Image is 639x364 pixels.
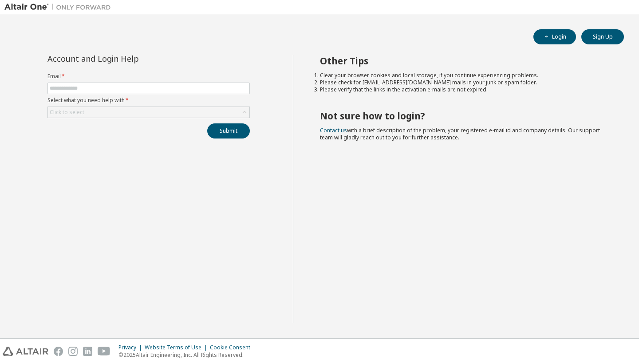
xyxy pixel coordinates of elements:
[320,127,347,134] a: Contact us
[68,347,78,356] img: instagram.svg
[54,347,63,356] img: facebook.svg
[3,347,48,356] img: altair_logo.svg
[118,344,145,351] div: Privacy
[118,351,256,359] p: © 2025 Altair Engineering, Inc. All Rights Reserved.
[207,123,250,138] button: Submit
[47,73,250,80] label: Email
[533,29,576,44] button: Login
[50,109,84,116] div: Click to select
[83,347,92,356] img: linkedin.svg
[145,344,210,351] div: Website Terms of Use
[47,97,250,104] label: Select what you need help with
[210,344,256,351] div: Cookie Consent
[320,86,608,93] li: Please verify that the links in the activation e-mails are not expired.
[48,107,249,118] div: Click to select
[98,347,110,356] img: youtube.svg
[320,110,608,122] h2: Not sure how to login?
[47,55,209,62] div: Account and Login Help
[581,29,624,44] button: Sign Up
[320,55,608,67] h2: Other Tips
[320,79,608,86] li: Please check for [EMAIL_ADDRESS][DOMAIN_NAME] mails in your junk or spam folder.
[320,127,600,141] span: with a brief description of the problem, your registered e-mail id and company details. Our suppo...
[4,3,115,12] img: Altair One
[320,72,608,79] li: Clear your browser cookies and local storage, if you continue experiencing problems.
